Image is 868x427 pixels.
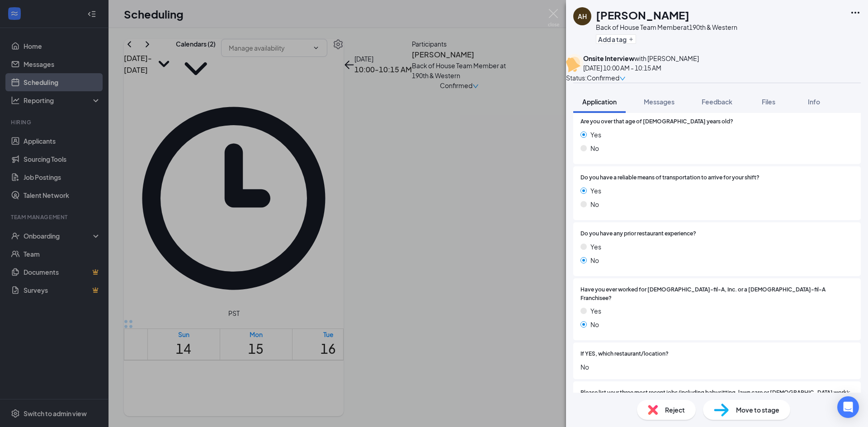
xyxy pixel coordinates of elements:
[762,98,775,106] span: Files
[590,306,601,316] span: Yes
[580,286,854,303] span: Have you ever worked for [DEMOGRAPHIC_DATA]-fil-A, Inc. or a [DEMOGRAPHIC_DATA]-fil-A Franchisee?
[590,255,599,265] span: No
[587,73,619,83] span: Confirmed
[628,37,634,42] svg: Plus
[580,389,850,397] span: Please list your three most recent jobs (including babysitting, lawn care or [DEMOGRAPHIC_DATA] w...
[583,54,699,63] div: with [PERSON_NAME]
[566,73,587,83] div: Status :
[850,7,861,18] svg: Ellipses
[590,143,599,153] span: No
[590,199,599,209] span: No
[644,98,675,106] span: Messages
[736,405,779,415] span: Move to stage
[580,350,669,358] span: If YES, which restaurant/location?
[702,98,732,106] span: Feedback
[578,12,587,21] div: AH
[596,34,636,44] button: PlusAdd a tag
[619,75,626,82] span: down
[596,7,689,23] h1: [PERSON_NAME]
[590,319,599,329] span: No
[665,405,685,415] span: Reject
[580,174,759,182] span: Do you have a reliable means of transportation to arrive for your shift?
[596,23,737,32] div: Back of House Team Member at 190th & Western
[590,186,601,196] span: Yes
[583,63,699,73] div: [DATE] 10:00 AM - 10:15 AM
[580,362,854,372] span: No
[580,117,733,126] span: Are you over that age of [DEMOGRAPHIC_DATA] years old?
[580,230,696,238] span: Do you have any prior restaurant experience?
[837,396,859,418] div: Open Intercom Messenger
[808,98,820,106] span: Info
[583,54,634,62] b: Onsite Interview
[590,242,601,252] span: Yes
[590,130,601,140] span: Yes
[582,98,617,106] span: Application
